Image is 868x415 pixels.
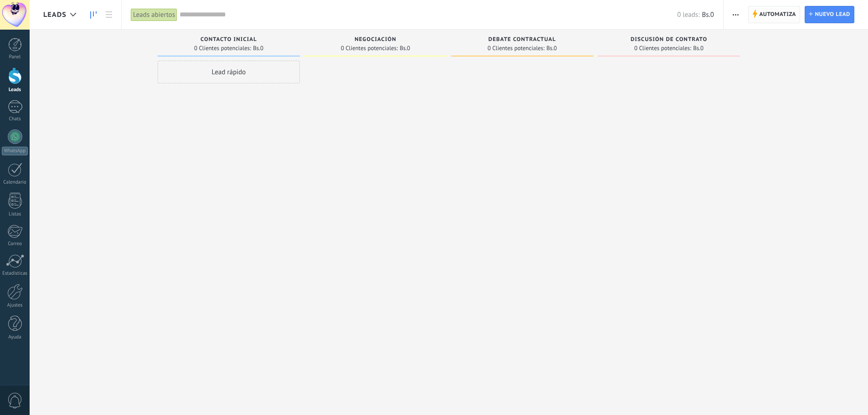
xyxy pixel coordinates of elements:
div: Lead rápido [158,61,300,83]
span: Discusión de contrato [631,36,707,43]
div: Chats [2,116,28,122]
span: Bs.0 [702,10,714,19]
span: Bs.0 [546,46,557,51]
div: Ayuda [2,334,28,340]
span: Contacto inicial [200,36,257,43]
div: Listas [2,211,28,217]
span: Leads [43,10,67,19]
span: 0 leads: [677,10,699,19]
span: 0 Clientes potenciales: [341,46,398,51]
div: Correo [2,241,28,247]
span: Nuevo lead [815,6,850,23]
div: WhatsApp [2,147,28,155]
div: Negociación [309,36,442,44]
span: 0 Clientes potenciales: [194,46,251,51]
span: Bs.0 [253,46,263,51]
div: Debate contractual [456,36,589,44]
span: 0 Clientes potenciales: [634,46,691,51]
div: Discusión de contrato [602,36,735,44]
div: Panel [2,54,28,60]
span: 0 Clientes potenciales: [488,46,544,51]
div: Estadísticas [2,271,28,277]
div: Contacto inicial [162,36,295,44]
div: Leads abiertos [131,8,177,21]
span: Negociación [354,36,396,43]
span: Bs.0 [400,46,410,51]
span: Automatiza [759,6,796,23]
span: Bs.0 [693,46,704,51]
div: Calendario [2,179,28,185]
a: Automatiza [748,6,800,23]
div: Leads [2,87,28,93]
div: Ajustes [2,302,28,308]
a: Nuevo lead [805,6,854,23]
span: Debate contractual [488,36,556,43]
